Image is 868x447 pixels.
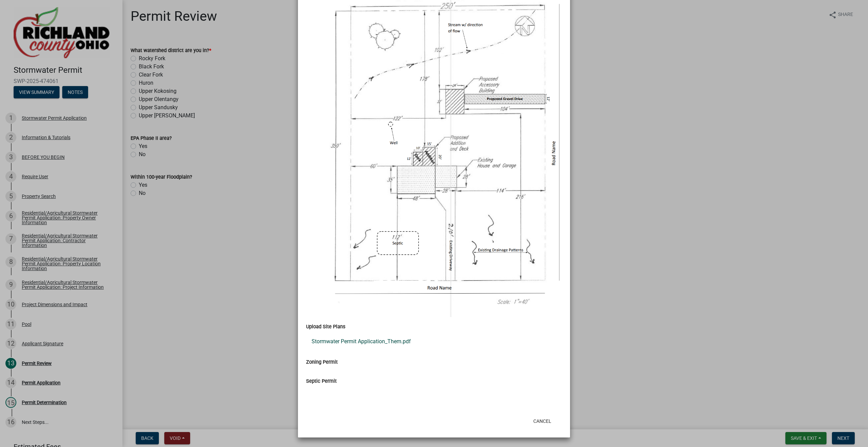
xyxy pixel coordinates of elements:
label: Upload Site Plans [306,325,345,329]
button: Cancel [528,415,557,427]
label: Zoning Permit [306,360,338,365]
a: Stormwater Permit Application_Them.pdf [306,333,562,350]
label: Septic Permit [306,379,337,384]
